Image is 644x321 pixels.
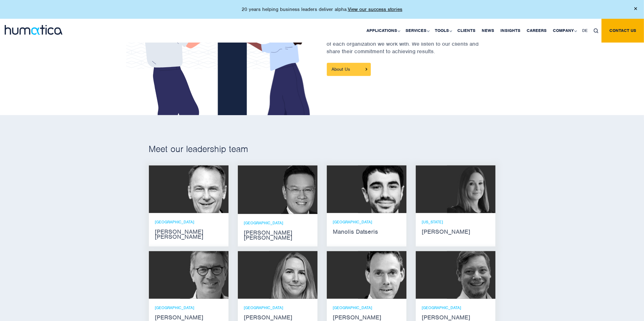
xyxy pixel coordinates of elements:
[422,305,489,310] p: [GEOGRAPHIC_DATA]
[524,19,550,43] a: Careers
[333,305,400,310] p: [GEOGRAPHIC_DATA]
[244,220,311,226] p: [GEOGRAPHIC_DATA]
[579,19,591,43] a: DE
[5,25,62,35] img: logo
[422,229,489,234] strong: [PERSON_NAME]
[366,68,367,71] img: About Us
[155,305,222,310] p: [GEOGRAPHIC_DATA]
[479,19,497,43] a: News
[327,63,371,76] a: About Us
[582,28,587,33] span: DE
[244,305,311,310] p: [GEOGRAPHIC_DATA]
[447,166,495,213] img: Melissa Mounce
[454,19,479,43] a: Clients
[497,19,524,43] a: Insights
[244,315,311,320] strong: [PERSON_NAME]
[594,28,598,33] img: search_icon
[149,143,495,155] h2: Meet our leadership team
[180,251,229,299] img: Jan Löning
[155,315,222,320] strong: [PERSON_NAME]
[242,6,402,13] p: 20 years helping business leaders deliver alpha.
[333,315,400,320] strong: [PERSON_NAME]
[363,19,402,43] a: Applications
[333,229,400,234] strong: Manolis Datseris
[269,251,317,299] img: Zoë Fox
[264,166,317,214] img: Jen Jee Chan
[244,230,311,240] strong: [PERSON_NAME] [PERSON_NAME]
[155,219,222,225] p: [GEOGRAPHIC_DATA]
[447,251,495,299] img: Claudio Limacher
[550,19,579,43] a: Company
[422,315,489,320] strong: [PERSON_NAME]
[432,19,454,43] a: Tools
[422,219,489,225] p: [US_STATE]
[358,166,406,213] img: Manolis Datseris
[402,19,432,43] a: Services
[358,251,406,299] img: Andreas Knobloch
[333,219,400,225] p: [GEOGRAPHIC_DATA]
[348,6,402,13] a: View our success stories
[602,19,644,43] a: Contact us
[180,166,229,213] img: Andros Payne
[155,229,222,239] strong: [PERSON_NAME] [PERSON_NAME]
